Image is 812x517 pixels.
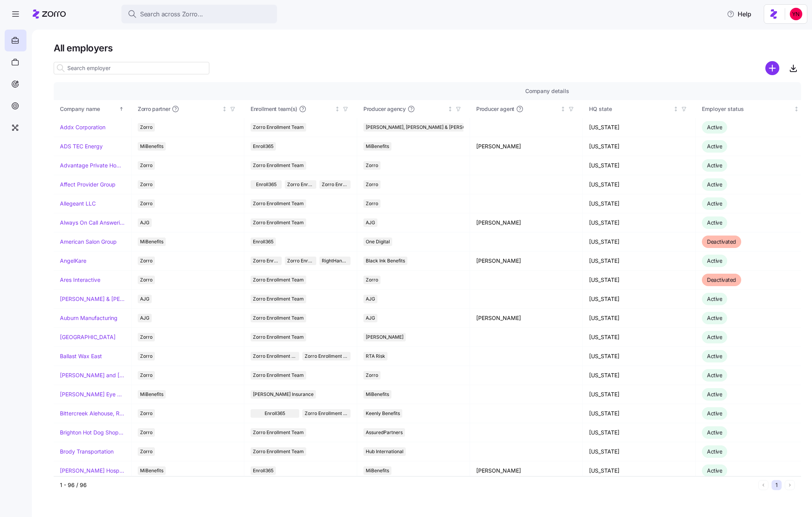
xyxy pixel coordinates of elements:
[60,219,125,227] a: Always On Call Answering Service
[707,429,722,436] span: Active
[765,61,779,75] svg: add icon
[583,347,696,366] td: [US_STATE]
[707,181,722,188] span: Active
[707,448,722,455] span: Active
[140,333,153,341] span: Zorro
[265,409,285,418] span: Enroll365
[707,257,722,264] span: Active
[583,461,696,480] td: [US_STATE]
[60,481,755,489] div: 1 - 96 / 96
[673,106,679,112] div: Not sorted
[253,161,304,170] span: Zorro Enrollment Team
[707,238,736,245] span: Deactivated
[366,218,375,227] span: AJG
[253,142,274,151] span: Enroll365
[583,309,696,328] td: [US_STATE]
[366,161,378,170] span: Zorro
[60,371,125,379] a: [PERSON_NAME] and [PERSON_NAME]'s Furniture
[253,276,304,284] span: Zorro Enrollment Team
[222,106,227,112] div: Not sorted
[253,428,304,437] span: Zorro Enrollment Team
[794,106,799,112] div: Not sorted
[140,295,149,303] span: AJG
[60,429,125,436] a: Brighton Hot Dog Shoppe
[470,251,583,271] td: [PERSON_NAME]
[140,257,153,265] span: Zorro
[253,257,279,265] span: Zorro Enrollment Team
[287,180,314,189] span: Zorro Enrollment Team
[366,371,378,380] span: Zorro
[322,180,348,189] span: Zorro Enrollment Experts
[140,276,153,284] span: Zorro
[583,385,696,404] td: [US_STATE]
[253,199,304,208] span: Zorro Enrollment Team
[583,156,696,175] td: [US_STATE]
[357,100,470,118] th: Producer agencyNot sorted
[366,123,487,132] span: [PERSON_NAME], [PERSON_NAME] & [PERSON_NAME]
[366,352,385,360] span: RTA Risk
[707,410,722,417] span: Active
[54,100,132,118] th: Company nameSorted ascending
[60,162,125,169] a: Advantage Private Home Care
[60,238,117,246] a: American Salon Group
[583,251,696,271] td: [US_STATE]
[140,218,149,227] span: AJG
[60,333,116,341] a: [GEOGRAPHIC_DATA]
[253,371,304,380] span: Zorro Enrollment Team
[140,314,149,322] span: AJG
[707,219,722,226] span: Active
[583,328,696,347] td: [US_STATE]
[721,6,758,22] button: Help
[60,181,116,188] a: Affect Provider Group
[140,142,163,151] span: MiBenefits
[470,461,583,480] td: [PERSON_NAME]
[253,352,297,360] span: Zorro Enrollment Team
[772,480,782,490] button: 1
[707,295,722,302] span: Active
[366,180,378,189] span: Zorro
[253,295,304,303] span: Zorro Enrollment Team
[121,5,277,23] button: Search across Zorro...
[54,62,209,74] input: Search employer
[253,237,274,246] span: Enroll365
[583,213,696,232] td: [US_STATE]
[253,333,304,341] span: Zorro Enrollment Team
[583,100,696,118] th: HQ stateNot sorted
[366,390,389,399] span: MiBenefits
[476,105,514,113] span: Producer agent
[60,276,100,284] a: Ares Interactive
[366,276,378,284] span: Zorro
[140,237,163,246] span: MiBenefits
[366,466,389,475] span: MiBenefits
[790,8,802,20] img: 113f96d2b49c10db4a30150f42351c8a
[366,257,405,265] span: Black Ink Benefits
[366,333,403,341] span: [PERSON_NAME]
[583,442,696,461] td: [US_STATE]
[707,467,722,474] span: Active
[758,480,768,490] button: Previous page
[140,409,153,418] span: Zorro
[583,271,696,290] td: [US_STATE]
[707,162,722,169] span: Active
[707,391,722,397] span: Active
[583,404,696,423] td: [US_STATE]
[60,257,86,265] a: AngelKare
[140,390,163,399] span: MiBenefits
[251,105,297,113] span: Enrollment team(s)
[140,447,153,456] span: Zorro
[60,410,125,417] a: Bittercreek Alehouse, Red Feather Lounge, Diablo & Sons Saloon
[583,194,696,213] td: [US_STATE]
[60,105,118,113] div: Company name
[60,448,114,455] a: Brody Transportation
[366,237,390,246] span: One Digital
[583,366,696,385] td: [US_STATE]
[583,290,696,309] td: [US_STATE]
[253,390,314,399] span: [PERSON_NAME] Insurance
[119,106,124,112] div: Sorted ascending
[132,100,244,118] th: Zorro partnerNot sorted
[363,105,406,113] span: Producer agency
[253,218,304,227] span: Zorro Enrollment Team
[707,124,722,130] span: Active
[366,295,375,303] span: AJG
[707,315,722,321] span: Active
